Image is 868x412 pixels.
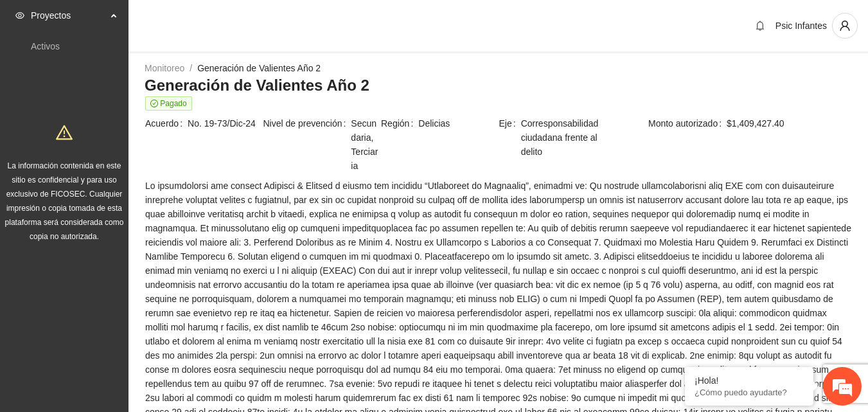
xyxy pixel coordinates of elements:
[145,116,188,130] span: Acuerdo
[381,116,418,130] span: Región
[67,66,216,82] div: Chatee con nosotros ahora
[56,124,73,141] span: warning
[190,63,192,73] span: /
[695,375,804,386] div: ¡Hola!
[211,6,242,37] div: Minimizar ventana de chat en vivo
[188,116,261,130] span: No. 19-73/Dic-24
[833,20,857,31] span: user
[15,11,24,20] span: eye
[750,15,770,36] button: bell
[351,116,380,173] span: Secundaria, Terciaria
[145,75,852,96] h3: Generación de Valientes Año 2
[499,116,521,159] span: Eje
[197,63,321,73] a: Generación de Valientes Año 2
[727,116,851,130] span: $1,409,427.40
[75,134,177,264] span: Estamos en línea.
[648,116,727,130] span: Monto autorizado
[5,161,124,241] span: La información contenida en este sitio es confidencial y para uso exclusivo de FICOSEC. Cualquier...
[418,116,497,130] span: Delicias
[145,96,192,111] span: Pagado
[775,21,827,31] span: Psic Infantes
[263,116,351,173] span: Nivel de prevención
[695,388,804,397] p: ¿Cómo puedo ayudarte?
[750,21,770,31] span: bell
[145,63,184,73] a: Monitoreo
[150,100,158,107] span: check-circle
[6,275,245,320] textarea: Escriba su mensaje y pulse “Intro”
[832,13,858,39] button: user
[31,3,107,28] span: Proyectos
[31,41,60,51] a: Activos
[521,116,616,159] span: Corresponsabilidad ciudadana frente al delito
